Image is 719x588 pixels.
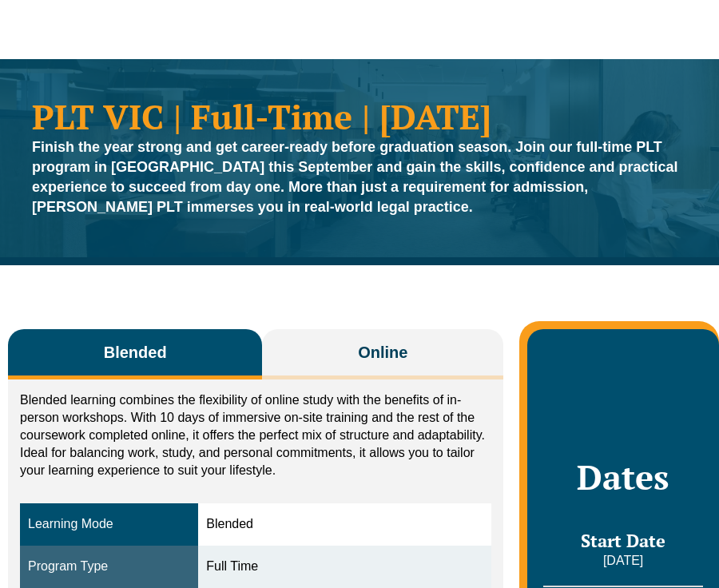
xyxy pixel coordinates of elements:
p: Blended learning combines the flexibility of online study with the benefits of in-person workshop... [20,391,491,479]
h1: PLT VIC | Full-Time | [DATE] [32,99,687,133]
div: Program Type [28,558,190,576]
h2: Dates [543,457,703,497]
div: Full Time [206,558,483,576]
div: Learning Mode [28,515,190,534]
span: Blended [104,341,167,364]
div: Blended [206,515,483,534]
span: Online [358,341,407,364]
span: Start Date [581,529,665,552]
strong: Finish the year strong and get career-ready before graduation season. Join our full-time PLT prog... [32,139,677,215]
p: [DATE] [543,552,703,570]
